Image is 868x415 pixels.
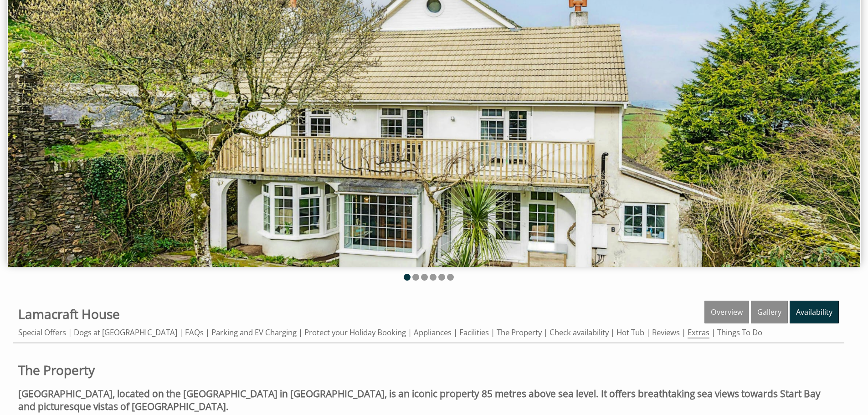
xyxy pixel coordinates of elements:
[459,327,489,338] a: Facilities
[18,305,120,323] a: Lamacraft House
[18,387,839,413] h2: [GEOGRAPHIC_DATA], located on the [GEOGRAPHIC_DATA] in [GEOGRAPHIC_DATA], is an iconic property 8...
[304,327,406,338] a: Protect your Holiday Booking
[185,327,204,338] a: FAQs
[211,327,297,338] a: Parking and EV Charging
[790,301,839,323] a: Availability
[751,301,788,323] a: Gallery
[652,327,680,338] a: Reviews
[688,327,709,338] a: Extras
[616,327,644,338] a: Hot Tub
[550,327,609,338] a: Check availability
[18,361,839,379] a: The Property
[74,327,177,338] a: Dogs at [GEOGRAPHIC_DATA]
[704,301,749,323] a: Overview
[497,327,542,338] a: The Property
[18,327,66,338] a: Special Offers
[414,327,452,338] a: Appliances
[717,327,762,338] a: Things To Do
